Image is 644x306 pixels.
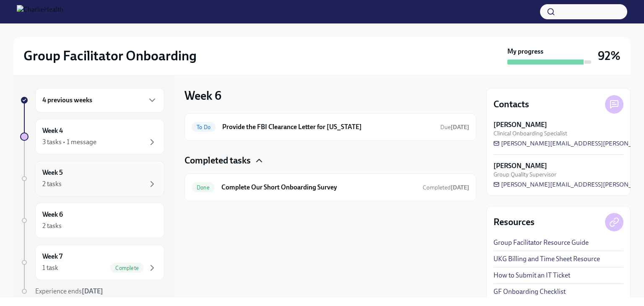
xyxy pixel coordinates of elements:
strong: [DATE] [451,124,469,131]
a: To DoProvide the FBI Clearance Letter for [US_STATE]Due[DATE] [192,120,469,134]
h6: Week 6 [42,210,63,219]
div: 2 tasks [42,221,62,231]
a: Week 52 tasks [20,161,164,196]
strong: [DATE] [451,184,469,191]
a: UKG Billing and Time Sheet Resource [493,254,600,264]
a: Week 71 taskComplete [20,245,164,280]
div: 3 tasks • 1 message [42,137,96,147]
a: DoneComplete Our Short Onboarding SurveyCompleted[DATE] [192,181,469,194]
a: GF Onboarding Checklist [493,287,566,296]
h2: Group Facilitator Onboarding [23,47,197,64]
div: Completed tasks [184,154,476,167]
strong: [DATE] [82,287,103,295]
h3: 92% [598,48,621,63]
h4: Completed tasks [184,154,251,167]
h6: Week 7 [42,252,62,261]
span: August 10th, 2025 18:01 [423,184,469,192]
h4: Resources [493,216,535,228]
span: Done [192,184,215,191]
h6: Week 4 [42,126,63,135]
strong: [PERSON_NAME] [493,120,547,130]
a: Group Facilitator Resource Guide [493,238,589,247]
h6: Provide the FBI Clearance Letter for [US_STATE] [222,122,434,132]
h3: Week 6 [184,88,221,103]
strong: [PERSON_NAME] [493,161,547,171]
span: Group Quality Supervisor [493,171,556,179]
h6: Week 5 [42,168,63,177]
div: 1 task [42,263,58,272]
img: CharlieHealth [17,5,63,18]
a: Week 43 tasks • 1 message [20,119,164,154]
span: August 19th, 2025 10:00 [440,123,469,131]
span: Completed [423,184,469,191]
span: Complete [110,265,144,271]
h6: Complete Our Short Onboarding Survey [221,183,416,192]
span: To Do [192,124,216,130]
span: Due [440,124,469,131]
span: Experience ends [35,287,103,295]
strong: My progress [507,47,543,56]
h4: Contacts [493,98,529,111]
a: How to Submit an IT Ticket [493,271,570,280]
h6: 4 previous weeks [42,96,92,105]
a: Week 62 tasks [20,203,164,238]
div: 2 tasks [42,179,62,189]
span: Clinical Onboarding Specialist [493,130,567,137]
div: 4 previous weeks [35,88,164,112]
